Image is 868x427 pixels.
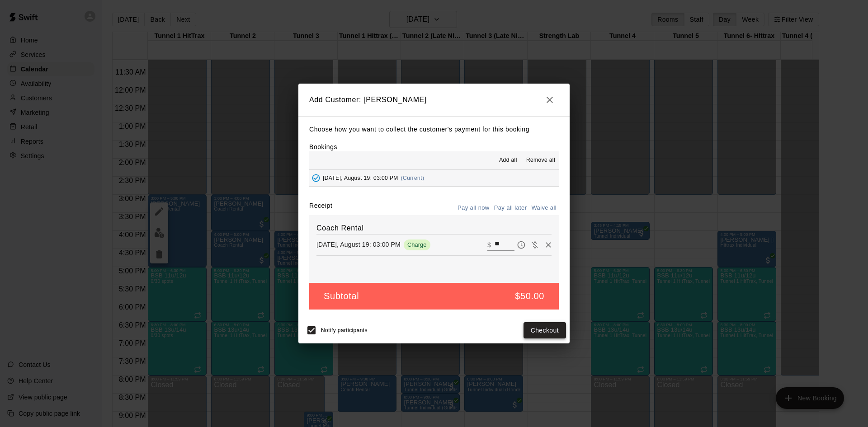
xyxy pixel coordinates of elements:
[528,240,542,248] span: Waive payment
[542,238,555,252] button: Remove
[515,290,544,302] h5: $50.00
[529,201,559,215] button: Waive all
[514,240,528,248] span: Pay later
[316,240,401,249] p: [DATE], August 19: 03:00 PM
[309,171,323,185] button: Added - Collect Payment
[309,124,559,135] p: Choose how you want to collect the customer's payment for this booking
[309,143,337,150] label: Bookings
[494,153,523,168] button: Add all
[499,156,517,165] span: Add all
[455,201,492,215] button: Pay all now
[309,170,559,187] button: Added - Collect Payment[DATE], August 19: 03:00 PM(Current)
[316,222,552,234] h6: Coach Rental
[492,201,529,215] button: Pay all later
[298,84,570,116] h2: Add Customer: [PERSON_NAME]
[487,240,491,249] p: $
[404,241,430,248] span: Charge
[523,153,559,168] button: Remove all
[524,322,566,339] button: Checkout
[324,290,359,302] h5: Subtotal
[526,156,555,165] span: Remove all
[323,175,398,181] span: [DATE], August 19: 03:00 PM
[309,201,332,215] label: Receipt
[401,175,425,181] span: (Current)
[321,327,368,333] span: Notify participants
